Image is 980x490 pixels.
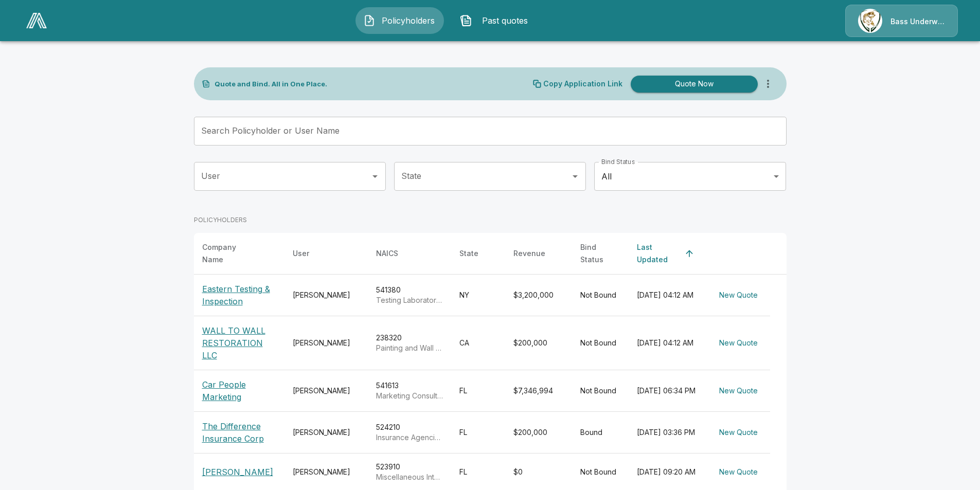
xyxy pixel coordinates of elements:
[715,463,762,482] button: New Quote
[376,432,443,443] p: Insurance Agencies and Brokerages
[202,378,276,403] p: Car People Marketing
[376,333,443,353] div: 238320
[572,233,629,275] th: Bind Status
[202,466,273,478] p: [PERSON_NAME]
[293,427,360,438] div: [PERSON_NAME]
[715,382,762,401] button: New Quote
[293,247,309,260] div: User
[715,423,762,442] button: New Quote
[627,76,758,93] a: Quote Now
[380,14,436,27] span: Policyholders
[572,370,629,412] td: Not Bound
[637,241,680,266] div: Last Updated
[355,7,444,34] button: Policyholders IconPolicyholders
[631,76,758,93] button: Quote Now
[543,80,622,87] p: Copy Application Link
[505,412,572,453] td: $200,000
[629,316,707,370] td: [DATE] 04:12 AM
[376,462,443,482] div: 523910
[363,14,376,27] img: Policyholders Icon
[376,422,443,443] div: 524210
[451,412,505,453] td: FL
[451,370,505,412] td: FL
[568,169,582,184] button: Open
[505,370,572,412] td: $7,346,994
[376,295,443,305] p: Testing Laboratories and Services
[376,285,443,305] div: 541380
[513,247,545,260] div: Revenue
[293,338,360,348] div: [PERSON_NAME]
[758,74,778,94] button: more
[452,7,541,34] button: Past quotes IconPast quotes
[376,380,443,401] div: 541613
[476,14,533,27] span: Past quotes
[451,275,505,316] td: NY
[376,343,443,353] p: Painting and Wall Covering Contractors
[572,316,629,370] td: Not Bound
[601,157,635,166] label: Bind Status
[293,290,360,300] div: [PERSON_NAME]
[629,275,707,316] td: [DATE] 04:12 AM
[376,391,443,401] p: Marketing Consulting Services
[594,162,786,191] div: All
[202,324,276,361] p: WALL TO WALL RESTORATION LLC
[368,169,382,184] button: Open
[202,241,258,266] div: Company Name
[572,275,629,316] td: Not Bound
[715,286,762,305] button: New Quote
[26,13,47,28] img: AA Logo
[715,334,762,353] button: New Quote
[202,283,276,307] p: Eastern Testing & Inspection
[459,247,478,260] div: State
[376,247,398,260] div: NAICS
[451,316,505,370] td: CA
[202,420,276,445] p: The Difference Insurance Corp
[194,215,247,225] p: POLICYHOLDERS
[376,472,443,482] p: Miscellaneous Intermediation
[293,467,360,477] div: [PERSON_NAME]
[629,412,707,453] td: [DATE] 03:36 PM
[505,316,572,370] td: $200,000
[460,14,472,27] img: Past quotes Icon
[572,412,629,453] td: Bound
[505,275,572,316] td: $3,200,000
[629,370,707,412] td: [DATE] 06:34 PM
[215,81,327,87] p: Quote and Bind. All in One Place.
[293,386,360,396] div: [PERSON_NAME]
